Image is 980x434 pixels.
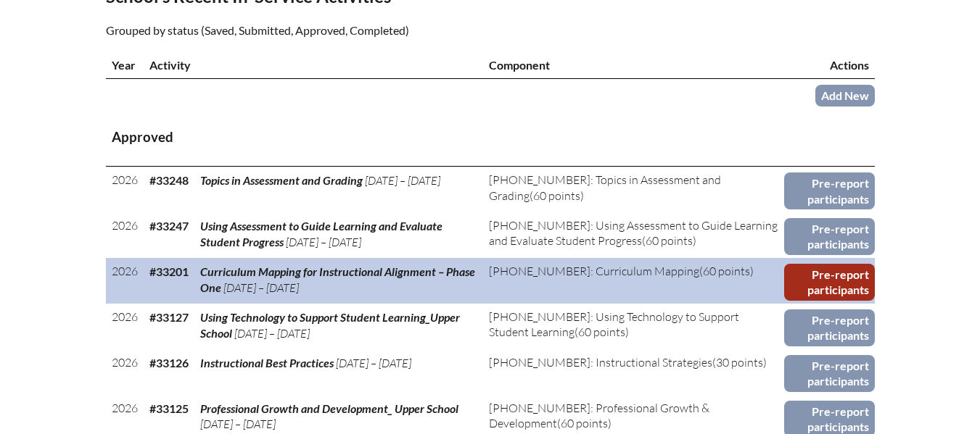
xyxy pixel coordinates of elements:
a: Pre-report participants [784,218,874,255]
td: 2026 [106,304,144,349]
a: Pre-report participants [784,172,874,209]
span: Using Technology to Support Student Learning_Upper School [200,310,460,340]
span: [DATE] – [DATE] [286,235,361,249]
h3: Approved [112,128,869,146]
span: [PHONE_NUMBER]: Topics in Assessment and Grading [489,172,721,202]
th: Year [106,51,144,79]
td: (60 points) [483,304,784,349]
a: Add New [815,85,875,106]
a: Pre-report participants [784,355,874,392]
b: #33247 [149,219,189,233]
td: 2026 [106,167,144,212]
span: [PHONE_NUMBER]: Using Technology to Support Student Learning [489,309,739,339]
span: Topics in Assessment and Grading [200,173,363,187]
th: Actions [784,51,874,79]
span: [DATE] – [DATE] [234,326,310,341]
td: 2026 [106,212,144,258]
td: (30 points) [483,349,784,395]
span: [PHONE_NUMBER]: Curriculum Mapping [489,264,699,278]
b: #33127 [149,310,189,324]
a: Pre-report participants [784,264,874,301]
span: Instructional Best Practices [200,356,334,370]
b: #33126 [149,356,189,370]
td: (60 points) [483,258,784,304]
b: #33248 [149,173,189,187]
span: [DATE] – [DATE] [336,356,411,370]
b: #33201 [149,264,189,278]
td: (60 points) [483,212,784,258]
b: #33125 [149,401,189,415]
td: 2026 [106,349,144,395]
th: Activity [144,51,484,79]
td: (60 points) [483,167,784,212]
span: [PHONE_NUMBER]: Professional Growth & Development [489,401,709,430]
span: [PHONE_NUMBER]: Instructional Strategies [489,355,712,370]
a: Pre-report participants [784,309,874,346]
td: 2026 [106,258,144,304]
span: Curriculum Mapping for Instructional Alignment – Phase One [200,264,475,294]
p: Grouped by status (Saved, Submitted, Approved, Completed) [106,21,617,40]
span: Professional Growth and Development_ Upper School [200,401,458,415]
span: [DATE] – [DATE] [223,280,299,295]
th: Component [483,51,784,79]
span: [DATE] – [DATE] [365,173,440,188]
span: [DATE] – [DATE] [200,417,276,431]
span: [PHONE_NUMBER]: Using Assessment to Guide Learning and Evaluate Student Progress [489,218,778,248]
span: Using Assessment to Guide Learning and Evaluate Student Progress [200,219,442,249]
